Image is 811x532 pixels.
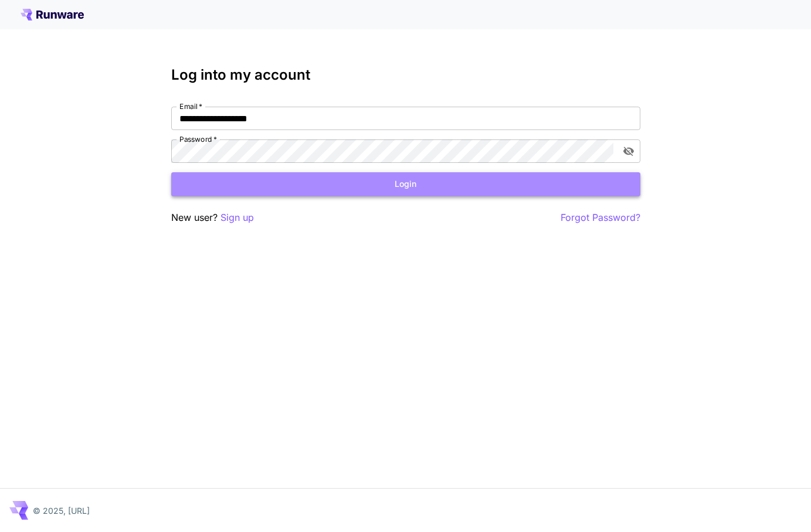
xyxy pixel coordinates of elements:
button: Forgot Password? [561,210,640,225]
button: Sign up [220,210,254,225]
button: Login [171,172,640,196]
label: Email [179,101,202,111]
h3: Log into my account [171,67,640,83]
label: Password [179,134,217,144]
button: toggle password visibility [618,141,639,162]
p: © 2025, [URL] [33,504,90,517]
p: New user? [171,210,254,225]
